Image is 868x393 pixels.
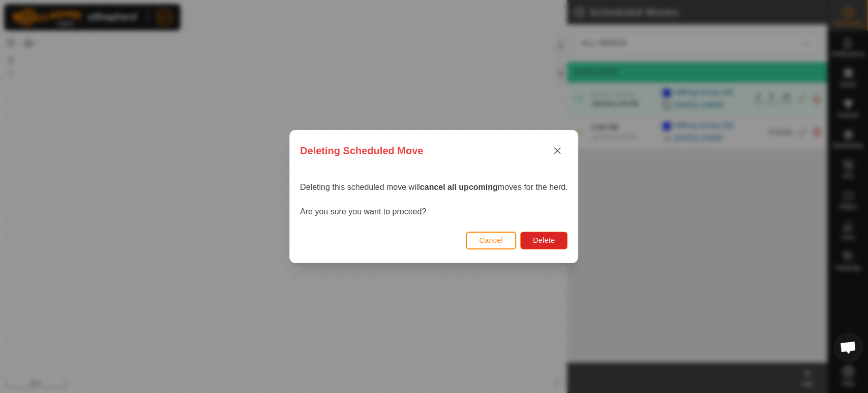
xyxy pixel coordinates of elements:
span: Deleting Scheduled Move [300,143,423,158]
p: Deleting this scheduled move will moves for the herd. [300,181,567,193]
strong: cancel all upcoming [420,183,498,191]
div: Open chat [833,332,863,362]
button: Delete [520,232,567,249]
button: Cancel [466,232,517,249]
span: Delete [533,236,555,244]
span: Cancel [480,236,503,244]
p: Are you sure you want to proceed? [300,206,567,218]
